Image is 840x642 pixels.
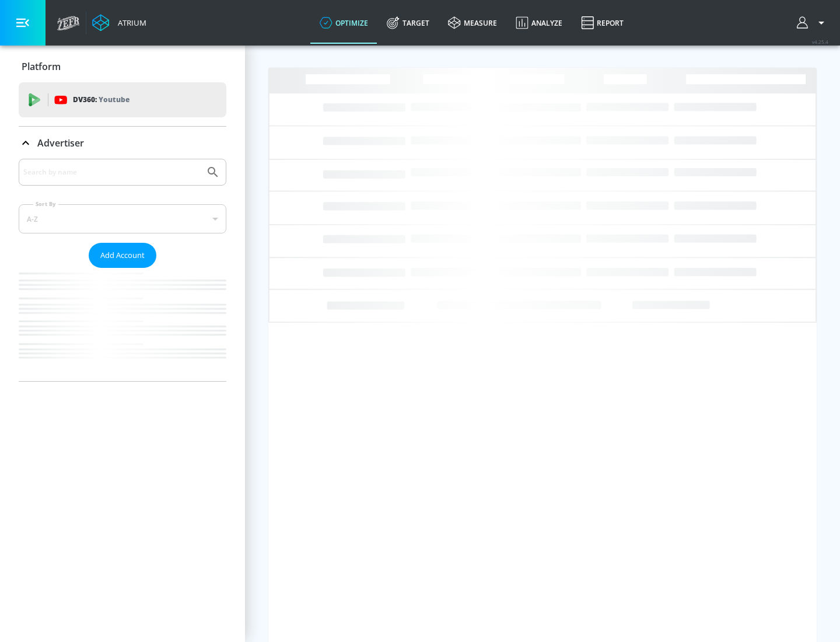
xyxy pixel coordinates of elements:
a: Report [572,2,633,44]
button: Add Account [89,243,156,268]
a: Target [377,2,439,44]
span: v 4.25.4 [812,39,828,45]
div: A-Z [19,204,226,233]
nav: list of Advertiser [19,268,226,381]
div: Advertiser [19,159,226,381]
div: Advertiser [19,127,226,159]
div: Platform [19,50,226,83]
a: measure [439,2,506,44]
p: Youtube [99,93,129,106]
p: DV360: [73,93,129,106]
a: Atrium [92,14,146,32]
label: Sort By [33,200,58,208]
div: Atrium [113,18,146,28]
span: Add Account [100,249,145,262]
input: Search by name [23,165,200,180]
p: Platform [22,60,61,73]
div: DV360: Youtube [19,82,226,117]
p: Advertiser [37,137,84,149]
a: optimize [310,2,377,44]
a: Analyze [506,2,572,44]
